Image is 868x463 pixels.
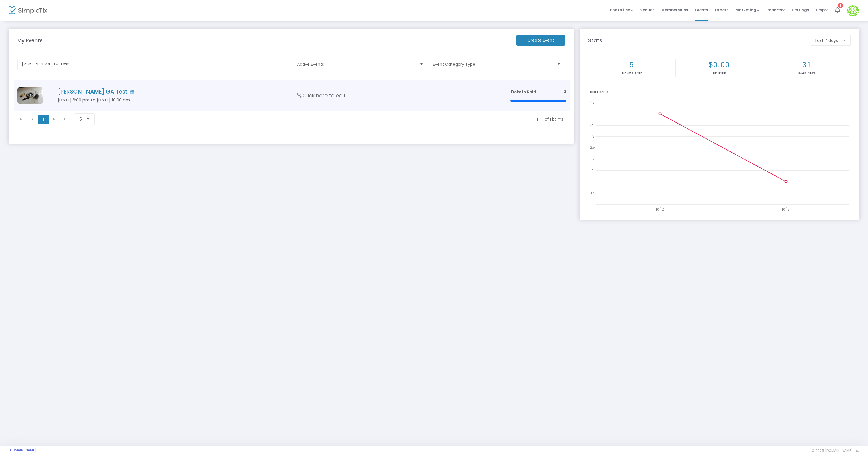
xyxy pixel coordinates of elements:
[764,60,850,69] h2: 31
[782,207,790,212] text: 10/13
[656,207,664,212] text: 10/12
[838,3,843,8] div: 1
[588,90,851,94] div: Ticket Sales
[80,116,82,122] span: 5
[510,89,536,95] span: Tickets Sold
[592,202,595,207] text: 0
[766,7,785,13] span: Reports
[105,116,563,122] kendo-pager-info: 1 - 1 of 1 items
[735,7,759,13] span: Marketing
[516,35,565,46] m-button: Create Event
[590,145,595,150] text: 2.5
[430,59,565,70] button: Event Category Type
[17,87,43,104] img: 638925059200903097.png
[590,100,595,105] text: 4.5
[816,7,828,13] span: Help
[812,448,859,453] span: © 2025 [DOMAIN_NAME] Inc.
[764,71,850,76] p: Page Views
[589,71,674,76] p: Tickets sold
[592,134,594,139] text: 3
[677,71,762,76] p: Revenue
[589,60,674,69] h2: 5
[9,448,36,452] a: [DOMAIN_NAME]
[593,179,594,184] text: 1
[38,115,49,124] span: Page 1
[592,111,595,116] text: 4
[84,114,92,125] button: Select
[792,3,809,17] span: Settings
[590,168,594,173] text: 1.5
[14,80,570,111] div: Data table
[661,3,688,17] span: Memberships
[14,36,513,44] m-panel-title: My Events
[715,3,728,17] span: Orders
[297,61,415,67] span: Active Events
[592,156,595,161] text: 2
[640,3,654,17] span: Venues
[58,97,493,103] h5: [DATE] 6:00 pm to [DATE] 10:00 am
[590,122,594,127] text: 3.5
[58,88,493,95] h4: [PERSON_NAME] GA Test
[17,59,290,70] input: Search events
[610,7,633,13] span: Box Office
[840,35,848,45] button: Select
[564,89,566,94] span: 2
[297,92,346,99] span: Click here to edit
[815,38,838,43] span: Last 7 days
[695,3,708,17] span: Events
[417,59,425,70] button: Select
[590,190,595,195] text: 0.5
[677,60,762,69] h2: $0.00
[585,36,808,44] m-panel-title: Stats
